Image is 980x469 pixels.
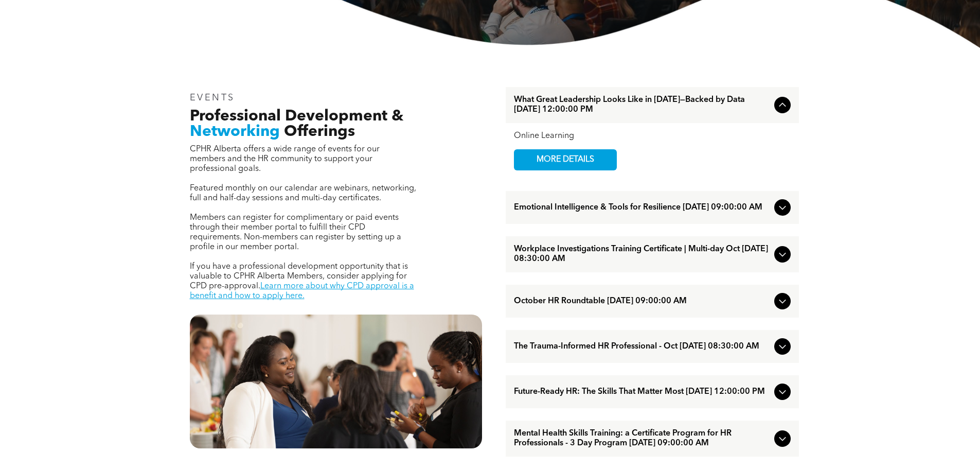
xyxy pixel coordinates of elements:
span: Mental Health Skills Training: a Certificate Program for HR Professionals - 3 Day Program [DATE] ... [514,429,770,448]
div: Online Learning [514,131,791,141]
span: If you have a professional development opportunity that is valuable to CPHR Alberta Members, cons... [190,263,408,290]
span: EVENTS [190,93,236,102]
span: Future-Ready HR: The Skills That Matter Most [DATE] 12:00:00 PM [514,387,770,397]
span: Professional Development & [190,109,403,124]
span: Featured monthly on our calendar are webinars, networking, full and half-day sessions and multi-d... [190,184,416,202]
span: MORE DETAILS [525,150,606,170]
span: The Trauma-Informed HR Professional - Oct [DATE] 08:30:00 AM [514,342,770,352]
span: Emotional Intelligence & Tools for Resilience [DATE] 09:00:00 AM [514,203,770,213]
a: Learn more about why CPD approval is a benefit and how to apply here. [190,282,414,300]
span: Networking [190,124,280,140]
span: Members can register for complimentary or paid events through their member portal to fulfill thei... [190,214,401,251]
a: MORE DETAILS [514,149,617,170]
span: Workplace Investigations Training Certificate | Multi-day Oct [DATE] 08:30:00 AM [514,245,770,264]
span: October HR Roundtable [DATE] 09:00:00 AM [514,297,770,306]
span: CPHR Alberta offers a wide range of events for our members and the HR community to support your p... [190,145,380,173]
span: What Great Leadership Looks Like in [DATE]—Backed by Data [DATE] 12:00:00 PM [514,95,770,115]
span: Offerings [284,124,355,140]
